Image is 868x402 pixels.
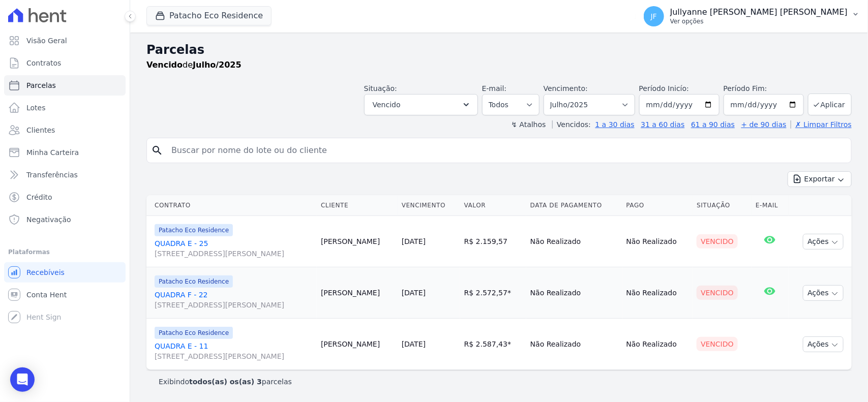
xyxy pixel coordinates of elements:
span: Contratos [26,58,61,68]
td: [PERSON_NAME] [317,216,398,267]
label: Período Fim: [724,83,804,94]
span: Negativação [26,214,71,225]
a: Visão Geral [4,30,126,51]
span: [STREET_ADDRESS][PERSON_NAME] [155,351,313,361]
a: [DATE] [402,340,426,348]
h2: Parcelas [146,41,852,59]
a: Recebíveis [4,262,126,283]
a: Crédito [4,187,126,207]
th: Situação [693,195,752,216]
span: Transferências [26,170,78,180]
label: Vencidos: [552,120,591,129]
span: Patacho Eco Residence [155,275,233,288]
td: Não Realizado [526,267,622,319]
label: E-mail: [482,84,507,92]
a: 61 a 90 dias [691,120,735,129]
span: [STREET_ADDRESS][PERSON_NAME] [155,249,313,259]
span: Lotes [26,103,46,113]
button: Aplicar [808,94,852,115]
span: Patacho Eco Residence [155,327,233,339]
td: Não Realizado [622,319,693,370]
div: Plataformas [8,246,122,258]
span: Patacho Eco Residence [155,224,233,236]
a: + de 90 dias [741,120,787,129]
span: Vencido [373,99,401,111]
span: Crédito [26,192,52,202]
button: JF Jullyanne [PERSON_NAME] [PERSON_NAME] Ver opções [636,2,868,30]
span: Clientes [26,125,55,135]
a: [DATE] [402,289,426,297]
a: Conta Hent [4,285,126,305]
a: Parcelas [4,75,126,96]
span: Recebíveis [26,267,65,277]
div: Vencido [697,234,738,249]
span: Conta Hent [26,290,67,300]
label: Situação: [364,84,397,92]
a: Minha Carteira [4,142,126,163]
p: Exibindo parcelas [159,377,292,387]
p: Jullyanne [PERSON_NAME] [PERSON_NAME] [670,7,848,17]
button: Patacho Eco Residence [146,6,272,25]
th: Pago [622,195,693,216]
p: de [146,59,242,71]
th: Data de Pagamento [526,195,622,216]
button: Ações [803,336,844,352]
strong: Vencido [146,60,183,70]
span: [STREET_ADDRESS][PERSON_NAME] [155,300,313,310]
th: E-mail [752,195,788,216]
input: Buscar por nome do lote ou do cliente [165,140,847,161]
span: Parcelas [26,80,56,90]
button: Vencido [364,94,478,115]
a: Negativação [4,209,126,230]
td: R$ 2.159,57 [460,216,526,267]
a: QUADRA F - 22[STREET_ADDRESS][PERSON_NAME] [155,290,313,310]
td: Não Realizado [526,319,622,370]
a: Lotes [4,98,126,118]
td: Não Realizado [622,216,693,267]
div: Vencido [697,337,738,351]
div: Vencido [697,286,738,300]
a: Clientes [4,120,126,140]
label: Período Inicío: [639,84,689,92]
th: Vencimento [398,195,460,216]
b: todos(as) os(as) 3 [189,378,262,386]
td: [PERSON_NAME] [317,319,398,370]
span: Minha Carteira [26,147,79,158]
button: Exportar [788,171,852,187]
a: [DATE] [402,237,426,245]
a: ✗ Limpar Filtros [791,120,852,129]
td: R$ 2.587,43 [460,319,526,370]
button: Ações [803,285,844,301]
th: Cliente [317,195,398,216]
a: Transferências [4,165,126,185]
td: Não Realizado [622,267,693,319]
td: Não Realizado [526,216,622,267]
td: [PERSON_NAME] [317,267,398,319]
a: QUADRA E - 25[STREET_ADDRESS][PERSON_NAME] [155,238,313,259]
strong: Julho/2025 [193,60,242,70]
label: Vencimento: [544,84,588,92]
a: 31 a 60 dias [641,120,684,129]
label: ↯ Atalhos [511,120,546,129]
span: Visão Geral [26,36,67,46]
p: Ver opções [670,17,848,25]
div: Open Intercom Messenger [10,367,35,392]
i: search [151,144,163,157]
a: QUADRA E - 11[STREET_ADDRESS][PERSON_NAME] [155,341,313,361]
td: R$ 2.572,57 [460,267,526,319]
th: Contrato [146,195,317,216]
button: Ações [803,234,844,250]
span: JF [651,13,657,20]
a: 1 a 30 dias [595,120,635,129]
a: Contratos [4,53,126,73]
th: Valor [460,195,526,216]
